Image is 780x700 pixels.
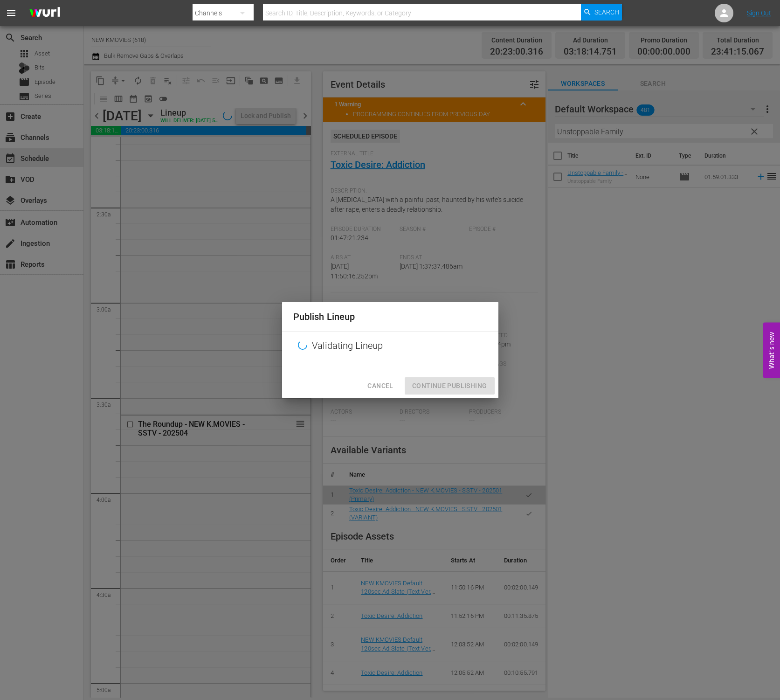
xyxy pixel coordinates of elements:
[293,309,487,324] h2: Publish Lineup
[763,322,780,378] button: Open Feedback Widget
[360,377,400,395] button: Cancel
[367,380,393,392] span: Cancel
[6,7,17,19] span: menu
[594,4,619,21] span: Search
[747,9,771,17] a: Sign Out
[22,2,67,24] img: ans4CAIJ8jUAAAAAAAAAAAAAAAAAAAAAAAAgQb4GAAAAAAAAAAAAAAAAAAAAAAAAJMjXAAAAAAAAAAAAAAAAAAAAAAAAgAT5G...
[282,332,498,360] div: Validating Lineup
